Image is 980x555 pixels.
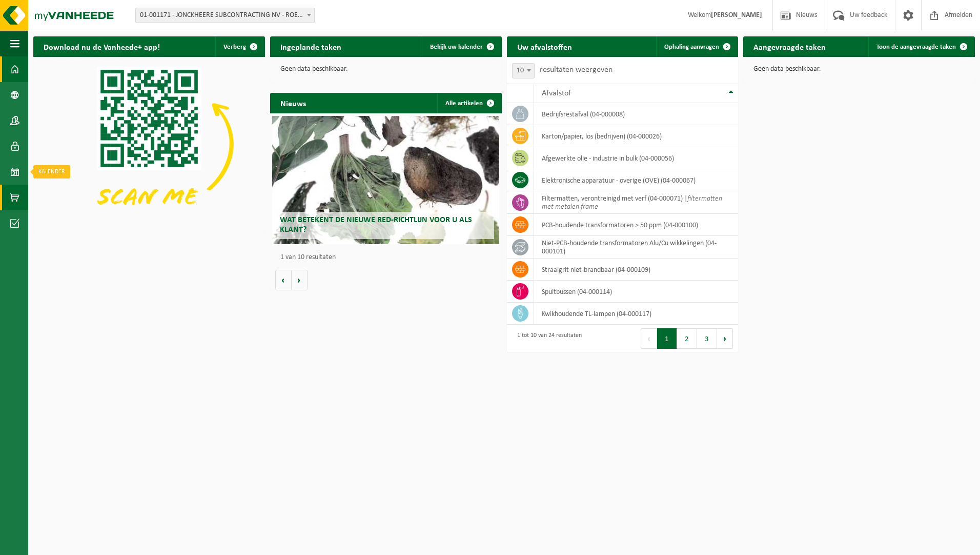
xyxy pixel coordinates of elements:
td: kwikhoudende TL-lampen (04-000117) [534,303,739,325]
span: Afvalstof [542,89,571,97]
span: 10 [512,63,535,78]
p: 1 van 10 resultaten [280,254,497,261]
h2: Nieuws [270,93,316,113]
span: 10 [513,64,534,78]
span: Toon de aangevraagde taken [876,44,956,50]
a: Toon de aangevraagde taken [868,36,974,57]
button: 1 [657,328,677,349]
button: Previous [641,328,657,349]
span: 01-001171 - JONCKHEERE SUBCONTRACTING NV - ROESELARE [135,8,315,23]
i: filtermatten met metalen frame [542,195,722,211]
h2: Ingeplande taken [270,36,352,56]
td: straalgrit niet-brandbaar (04-000109) [534,259,739,281]
button: 2 [677,328,697,349]
button: Vorige [275,270,292,290]
button: Verberg [215,36,264,57]
div: 1 tot 10 van 24 resultaten [512,327,582,350]
img: Download de VHEPlus App [33,57,265,231]
h2: Download nu de Vanheede+ app! [33,36,170,56]
span: Bekijk uw kalender [430,44,483,50]
a: Wat betekent de nieuwe RED-richtlijn voor u als klant? [272,116,499,244]
a: Ophaling aanvragen [656,36,737,57]
h2: Aangevraagde taken [743,36,836,56]
td: PCB-houdende transformatoren > 50 ppm (04-000100) [534,214,739,236]
button: 3 [697,328,717,349]
span: Wat betekent de nieuwe RED-richtlijn voor u als klant? [280,216,472,234]
strong: [PERSON_NAME] [711,11,762,19]
td: elektronische apparatuur - overige (OVE) (04-000067) [534,169,739,191]
a: Bekijk uw kalender [422,36,501,57]
td: karton/papier, los (bedrijven) (04-000026) [534,125,739,147]
a: Alle artikelen [437,93,501,113]
button: Next [717,328,733,349]
span: Verberg [223,44,246,50]
label: resultaten weergeven [540,66,612,74]
td: filtermatten, verontreinigd met verf (04-000071) | [534,191,739,214]
button: Volgende [292,270,308,290]
p: Geen data beschikbaar. [280,66,492,73]
span: Ophaling aanvragen [664,44,719,50]
td: niet-PCB-houdende transformatoren Alu/Cu wikkelingen (04-000101) [534,236,739,259]
td: afgewerkte olie - industrie in bulk (04-000056) [534,147,739,169]
td: bedrijfsrestafval (04-000008) [534,103,739,125]
h2: Uw afvalstoffen [507,36,582,56]
span: 01-001171 - JONCKHEERE SUBCONTRACTING NV - ROESELARE [136,8,314,23]
p: Geen data beschikbaar. [753,66,965,73]
td: spuitbussen (04-000114) [534,281,739,303]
